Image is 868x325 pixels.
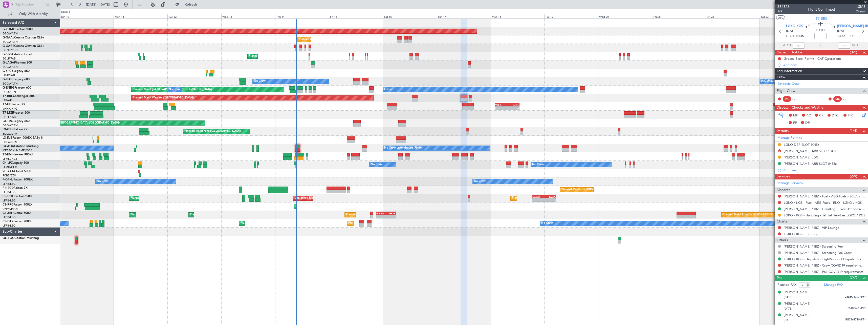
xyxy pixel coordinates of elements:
a: EDLW/DTM [3,140,17,144]
button: Only With Activity [6,10,55,18]
span: (0/1) [850,50,857,55]
div: - [386,215,396,218]
a: DNMM/LOS [3,207,18,211]
span: CS-JHH [3,212,13,215]
a: [PERSON_NAME] / IBZ - Handling - ExecuJet Spain [PERSON_NAME] / IBZ [784,207,865,211]
div: Wed 13 [221,14,275,18]
a: LFPB/LBG [3,224,16,228]
div: PIC [783,96,791,102]
a: EGGW/LTN [3,82,18,86]
div: Mon 18 [491,14,545,18]
span: T7-FFI [3,103,11,106]
a: 9H-YAAGlobal 5000 [3,170,31,173]
div: EGGW [376,212,386,215]
div: Planned Maint [GEOGRAPHIC_DATA] ([GEOGRAPHIC_DATA]) [131,194,210,202]
a: G-JAGAPhenom 300 [3,61,32,64]
span: T7-EMI [3,153,12,156]
div: Add new [783,63,865,67]
a: [PERSON_NAME] / IBZ - Crew COVID19 requirements [784,263,865,268]
a: LGKO / KGS - Dispatch - FlightSupport Dispatch [GEOGRAPHIC_DATA] [784,257,865,261]
div: Add new [783,168,865,172]
div: Planned Maint [GEOGRAPHIC_DATA] ([GEOGRAPHIC_DATA]) [348,219,428,227]
div: Planned Maint Warsaw ([GEOGRAPHIC_DATA]) [133,94,194,102]
span: 9H-LPZ [3,161,13,165]
span: LSM6 [856,4,865,9]
div: Unplanned Maint [GEOGRAPHIC_DATA] ([GEOGRAPHIC_DATA]) [294,194,378,202]
span: (1/4) [850,128,857,133]
button: D [778,149,781,152]
a: LFPB/LBG [3,199,16,202]
a: LGKO / KGS - Fuel - AEG Fuels - EKO - LGKO / KGS [784,200,862,205]
a: LFMN/NCE [3,157,17,161]
div: [PERSON_NAME] [784,290,811,295]
a: G-SPCYLegacy 650 [3,70,30,73]
a: EGLF/FAB [3,115,16,119]
div: Sun 10 [60,14,114,18]
a: EGLF/FAB [3,57,16,60]
div: Planned Maint Nice ([GEOGRAPHIC_DATA]) [184,128,241,135]
div: Planned Maint [GEOGRAPHIC_DATA] ([GEOGRAPHIC_DATA]) [346,211,426,219]
div: Flight Confirmed [808,7,835,12]
a: LX-GBHFalcon 7X [3,128,28,131]
div: Unplanned Maint [GEOGRAPHIC_DATA] ([GEOGRAPHIC_DATA]) [36,119,120,127]
span: Pax [777,275,782,281]
div: - [495,107,507,110]
input: Trip Number [15,1,45,8]
div: Tue 19 [544,14,598,18]
span: FP [793,120,797,126]
div: Planned Maint [GEOGRAPHIC_DATA] ([GEOGRAPHIC_DATA]) [249,52,329,60]
div: [PERSON_NAME] [784,313,811,318]
div: Planned Maint [GEOGRAPHIC_DATA] ([GEOGRAPHIC_DATA]) [561,186,641,194]
div: Mon 11 [114,14,167,18]
span: 23DH76397 (PP) [845,295,865,299]
span: LGKO KGS [786,24,803,29]
div: Sat 23 [760,14,814,18]
span: G-GARE [3,45,14,48]
a: LFPB/LBG [3,182,16,186]
a: LGKO / KGS - Handling - Jet Set Services LGKO / KGS [784,213,865,217]
span: Charter [777,219,789,225]
div: [PERSON_NAME] [784,301,811,307]
div: No Crew [169,86,180,93]
a: [PERSON_NAME] / IBZ - Pax COVID19 requirements [784,270,863,274]
span: 9H-YAA [3,170,14,173]
span: T7-BRE [3,95,13,98]
a: EGGW/LTN [3,124,18,127]
a: T7-BREChallenger 604 [3,95,35,98]
a: OE-FOGCitation Mustang [3,237,39,240]
span: Leg Information [777,68,802,74]
div: LTFE [507,103,519,106]
a: EGGW/LTN [3,40,18,44]
a: [PERSON_NAME]/QSA [3,149,32,152]
span: Flight Crew [777,88,795,94]
span: CR [819,113,823,118]
span: 1/3 [777,9,790,14]
span: Charter [856,9,865,14]
a: T7-LZZIPraetor 600 [3,111,30,114]
span: 13:45 [837,34,845,39]
div: [PERSON_NAME] ARR SLOT 0455z [784,161,837,166]
span: ATOT [783,43,791,48]
div: [PERSON_NAME] LDG [784,155,818,159]
a: LGAV/ATH [3,73,16,77]
a: LFMD/CEQ [3,165,17,169]
div: - [544,198,556,201]
span: G-ENRG [3,86,14,89]
div: No Crew [541,219,553,227]
span: [DATE] [837,29,848,34]
a: LX-TROLegacy 650 [3,120,30,123]
div: Wed 20 [598,14,652,18]
a: [PERSON_NAME] / IBZ - Screening Fee [784,244,843,249]
span: G-LEGC [3,78,13,81]
span: [DATE] [784,295,792,299]
span: Permits [777,128,789,134]
div: - [532,198,544,201]
a: G-FOMOGlobal 6000 [3,28,33,31]
span: CS-DOU [3,195,14,198]
span: OE-FOG [3,237,14,240]
a: EDLW/DTM [3,132,17,136]
div: A/C Unavailable [GEOGRAPHIC_DATA] ([GEOGRAPHIC_DATA]) [761,77,843,85]
a: EGNR/CEG [3,48,18,52]
span: LX-AOA [3,145,14,148]
a: [PERSON_NAME] / IBZ - Screening Fee Crew [784,251,852,255]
